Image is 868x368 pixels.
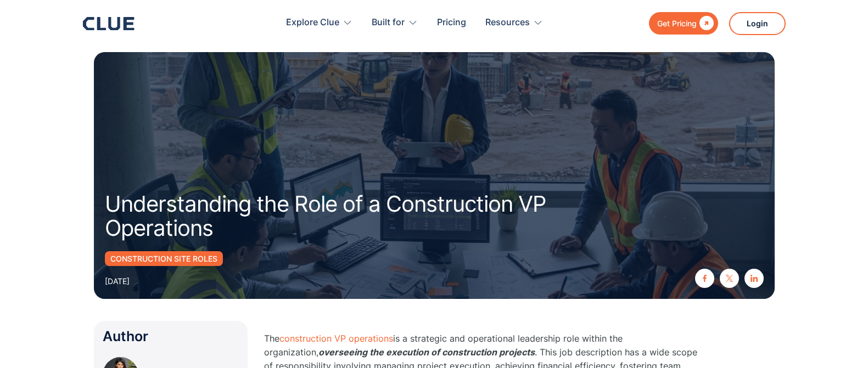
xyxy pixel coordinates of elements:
[701,275,708,282] img: facebook icon
[105,192,566,240] h1: Understanding the Role of a Construction VP Operations
[437,5,466,40] a: Pricing
[279,333,393,344] a: construction VP operations
[751,275,758,282] img: linkedin icon
[286,5,339,40] div: Explore Clue
[729,12,786,35] a: Login
[485,5,530,40] div: Resources
[485,5,543,40] div: Resources
[103,330,239,343] div: Author
[372,5,418,40] div: Built for
[649,12,718,35] a: Get Pricing
[318,347,535,358] em: overseeing the execution of construction projects
[726,275,733,282] img: twitter X icon
[286,5,352,40] div: Explore Clue
[105,274,130,288] div: [DATE]
[372,5,405,40] div: Built for
[697,16,714,30] div: 
[657,16,697,30] div: Get Pricing
[105,251,223,266] a: Construction Site Roles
